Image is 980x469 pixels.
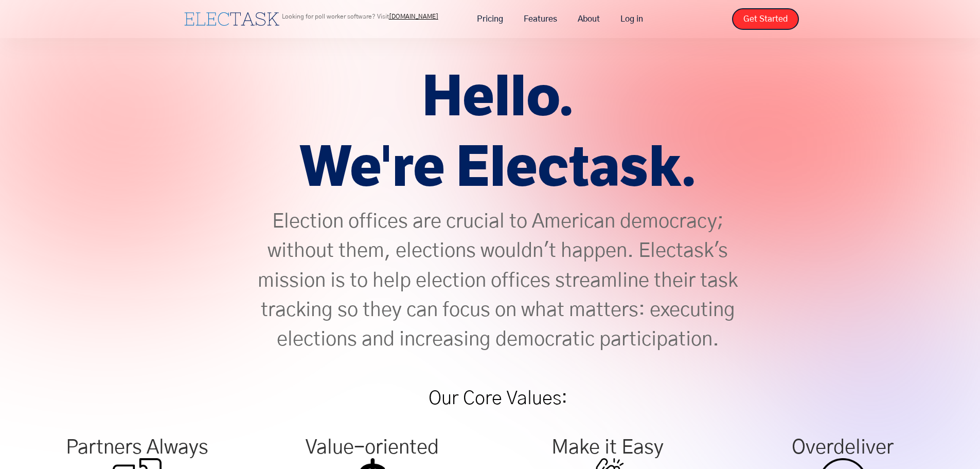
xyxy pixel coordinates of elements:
p: Election offices are crucial to American democracy; without them, elections wouldn't happen. Elec... [256,207,740,355]
a: Features [513,8,567,30]
h1: Hello. We're Electask. [256,62,740,202]
p: Looking for poll worker software? Visit [282,13,438,20]
a: Log in [610,8,653,30]
a: Get Started [732,8,799,30]
div: Value-oriented [260,443,485,453]
div: Partners Always [25,443,250,453]
div: Overdeliver [730,443,955,453]
a: [DOMAIN_NAME] [389,13,438,20]
div: Make it Easy [495,443,720,453]
h1: Our Core Values: [256,375,740,422]
a: About [567,8,610,30]
a: Pricing [467,8,513,30]
a: home [182,10,282,28]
